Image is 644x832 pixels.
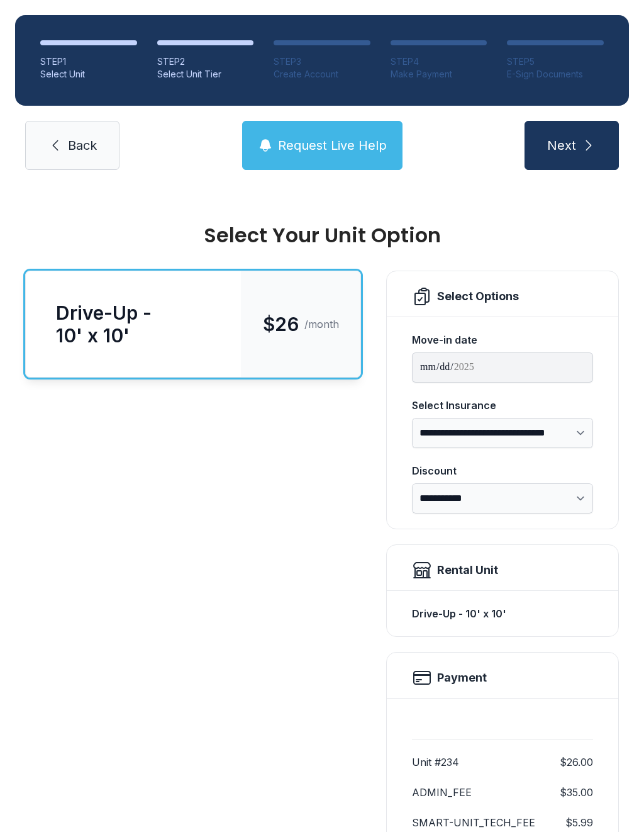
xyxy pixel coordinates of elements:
div: Select Unit Tier [157,68,254,81]
select: Discount [412,483,593,514]
div: Rental Unit [437,561,498,579]
div: STEP 1 [40,55,137,68]
div: E-Sign Documents [507,68,604,81]
span: Back [68,137,97,154]
h2: Payment [437,669,487,687]
div: Create Account [274,68,370,81]
dd: $35.00 [560,785,593,800]
div: Drive-Up - 10' x 10' [56,301,211,347]
span: /month [304,317,339,332]
div: Move-in date [412,332,593,347]
dt: ADMIN_FEE [412,785,472,800]
dd: $5.99 [565,815,593,830]
div: STEP 4 [391,55,487,68]
div: Select Options [437,288,519,305]
select: Select Insurance [412,418,593,448]
dd: $26.00 [560,755,593,770]
div: Select Insurance [412,398,593,413]
div: Discount [412,463,593,478]
div: STEP 3 [274,55,370,68]
div: Select Unit [40,68,137,81]
dt: Unit #234 [412,755,459,770]
div: Select Your Unit Option [25,225,619,245]
span: Request Live Help [278,137,387,154]
input: Move-in date [412,352,593,383]
div: STEP 2 [157,55,254,68]
div: Make Payment [391,68,487,81]
div: STEP 5 [507,55,604,68]
div: Drive-Up - 10' x 10' [412,601,593,626]
span: $26 [263,313,299,335]
dt: SMART-UNIT_TECH_FEE [412,815,535,830]
span: Next [547,137,576,154]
